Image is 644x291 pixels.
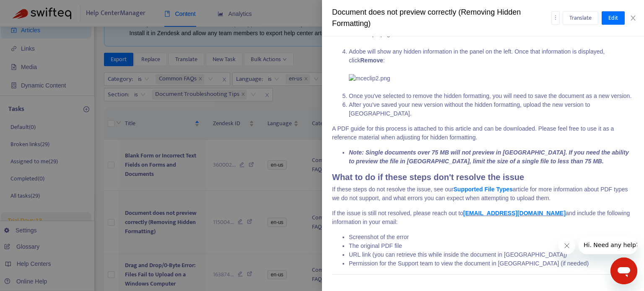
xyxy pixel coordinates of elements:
[332,173,524,182] strong: What to do if these steps don't resolve the issue
[551,11,560,25] button: more
[332,124,634,142] p: A PDF guide for this process is attached to this article and can be downloaded. Please feel free ...
[553,15,558,21] span: more
[610,258,637,284] iframe: Button to launch messaging window
[569,13,592,23] span: Translate
[332,185,634,203] p: If these steps do not resolve the issue, see our article for more information about PDF types we ...
[602,11,625,25] button: Edit
[349,233,634,242] li: Screenshot of the error
[349,242,634,250] li: The original PDF file
[349,74,390,83] img: mceclip2.png
[463,210,566,216] a: [EMAIL_ADDRESS][DOMAIN_NAME]
[454,186,513,193] a: Supported File Types
[360,57,383,64] strong: Remove
[627,14,639,22] button: Close
[349,149,629,165] strong: Note: Single documents over 75 MB will not preview in [GEOGRAPHIC_DATA]. If you need the ability ...
[608,13,618,23] span: Edit
[579,236,637,254] iframe: Message from company
[349,92,634,100] li: Once you've selected to remove the hidden formatting, you will need to save the document as a new...
[332,209,634,227] p: If the issue is still not resolved, please reach out to and include the following information in ...
[630,15,636,21] span: close
[558,237,575,254] iframe: Close message
[349,100,634,118] li: After you've saved your new version without the hidden formatting, upload the new version to [GEO...
[5,6,60,13] span: Hi. Need any help?
[349,259,634,268] li: Permission for the Support team to view the document in [GEOGRAPHIC_DATA] (if needed)
[349,47,634,92] li: Adobe will show any hidden information in the panel on the left. Once that information is display...
[563,11,598,25] button: Translate
[349,250,634,259] li: URL link (you can retrieve this while inside the document in [GEOGRAPHIC_DATA])
[332,7,551,29] div: Document does not preview correctly (Removing Hidden Formatting)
